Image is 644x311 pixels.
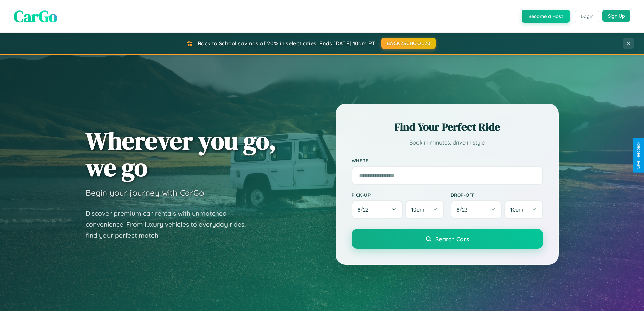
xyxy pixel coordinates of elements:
button: 8/22 [352,200,403,219]
button: 10am [504,200,543,219]
span: CarGo [14,5,57,27]
button: Become a Host [522,10,570,23]
h3: Begin your journey with CarGo [86,187,204,198]
label: Drop-off [451,192,543,198]
span: 10am [411,206,424,213]
button: 10am [405,200,444,219]
h2: Find Your Perfect Ride [352,119,543,134]
label: Pick-up [352,192,444,198]
span: Search Cars [435,235,469,243]
span: 8 / 22 [358,206,372,213]
div: Give Feedback [636,142,641,169]
span: Back to School savings of 20% in select cities! Ends [DATE] 10am PT. [198,40,376,47]
label: Where [352,158,543,163]
button: 8/23 [451,200,502,219]
h1: Wherever you go, we go [86,127,276,181]
span: 10am [510,206,523,213]
p: Book in minutes, drive in style [352,138,543,148]
button: BACK2SCHOOL20 [381,38,436,49]
button: Sign Up [602,10,630,22]
p: Discover premium car rentals with unmatched convenience. From luxury vehicles to everyday rides, ... [86,208,255,241]
button: Login [575,10,599,22]
button: Search Cars [352,229,543,249]
span: 8 / 23 [457,206,471,213]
